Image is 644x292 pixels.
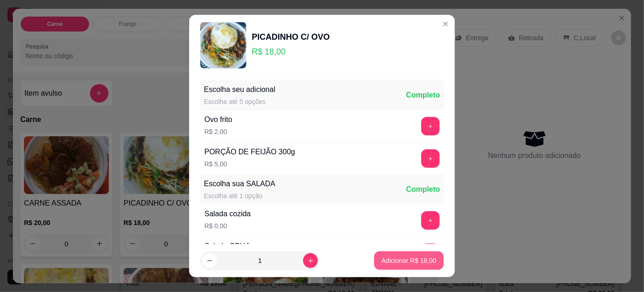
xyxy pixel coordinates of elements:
p: R$ 18,00 [252,45,330,58]
img: product-image [200,22,246,68]
p: Adicionar R$ 18,00 [382,256,436,265]
button: decrease-product-quantity [202,253,217,268]
div: Escolha até 5 opções [204,97,275,106]
button: add [421,149,440,168]
div: Escolha seu adicional [204,84,275,95]
div: Escolha sua SALADA [204,178,275,189]
div: Escolha até 1 opção [204,191,275,201]
p: R$ 5,00 [204,159,295,169]
button: add [421,211,440,230]
button: Close [438,17,453,31]
p: R$ 2,00 [204,127,232,136]
div: Completo [406,184,440,195]
button: add [421,243,440,262]
p: R$ 0,00 [204,221,251,231]
div: Salada CRUA [204,241,250,252]
div: PICADINHO C/ OVO [252,30,330,43]
div: PORÇÃO DE FEIJÃO 300g [204,146,295,158]
button: add [421,117,440,135]
button: increase-product-quantity [303,253,318,268]
button: Adicionar R$ 18,00 [374,251,444,270]
div: Salada cozida [204,208,251,219]
div: Ovo frito [204,114,232,125]
div: Completo [406,90,440,101]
